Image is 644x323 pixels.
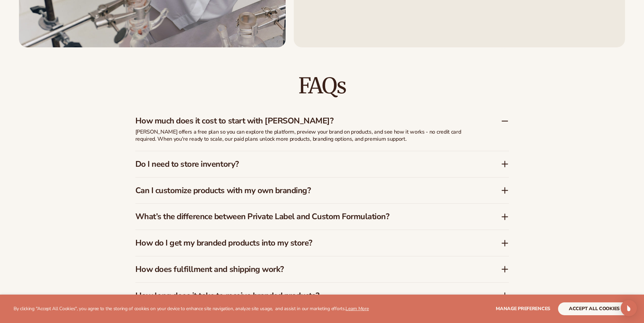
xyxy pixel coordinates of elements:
h3: How do I get my branded products into my store? [135,238,481,248]
button: accept all cookies [558,302,630,315]
div: Open Intercom Messenger [621,300,637,316]
p: [PERSON_NAME] offers a free plan so you can explore the platform, preview your brand on products,... [135,129,474,143]
h3: Do I need to store inventory? [135,159,481,169]
h3: Can I customize products with my own branding? [135,186,481,195]
h3: How much does it cost to start with [PERSON_NAME]? [135,116,481,126]
span: Manage preferences [496,305,550,312]
a: Learn More [346,305,369,312]
p: By clicking "Accept All Cookies", you agree to the storing of cookies on your device to enhance s... [14,306,369,312]
h2: FAQs [135,74,509,97]
h3: How long does it take to receive branded products? [135,291,481,301]
h3: What’s the difference between Private Label and Custom Formulation? [135,212,481,222]
h3: How does fulfillment and shipping work? [135,264,481,274]
button: Manage preferences [496,302,550,315]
